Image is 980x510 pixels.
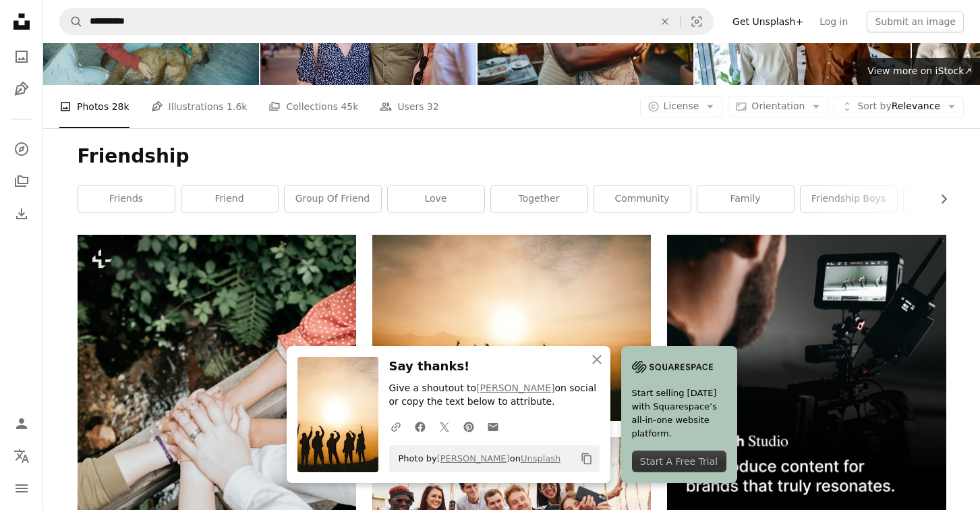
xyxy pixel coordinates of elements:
a: group of friend [285,186,381,213]
a: Download History [8,200,35,227]
span: License [664,101,699,111]
button: Sort byRelevance [834,96,964,117]
a: Explore [8,136,35,163]
button: Menu [8,475,35,502]
span: View more on iStock ↗ [867,65,972,76]
button: Orientation [728,96,828,117]
img: silhouette photo of six persons on top of mountain [372,235,651,420]
button: Clear [650,9,680,34]
button: Language [8,443,35,470]
a: family [697,186,794,213]
span: Photo by on [392,448,561,470]
a: Share on Pinterest [457,413,481,440]
a: community [594,186,691,213]
button: Visual search [681,9,713,34]
a: Log in / Sign up [8,410,35,437]
a: together [491,186,587,213]
form: Find visuals sitewide [59,8,714,35]
button: Search Unsplash [60,9,83,34]
a: Share on Twitter [432,413,457,440]
span: Orientation [751,101,805,111]
img: file-1705255347840-230a6ab5bca9image [632,357,713,377]
a: a group of people standing next to each other holding hands [78,438,356,450]
a: silhouette photo of six persons on top of mountain [372,321,651,333]
button: Copy to clipboard [575,447,598,470]
span: 32 [427,99,439,114]
button: scroll list to the right [931,186,946,213]
a: friendship boys [801,186,897,213]
a: friend [181,186,278,213]
a: Unsplash [521,453,560,463]
a: [PERSON_NAME] [437,453,510,463]
a: Log in [811,11,856,32]
a: Users 32 [380,85,439,128]
a: Start selling [DATE] with Squarespace’s all-in-one website platform.Start A Free Trial [621,346,737,483]
a: View more on iStock↗ [859,58,980,85]
a: Collections [8,168,35,195]
a: Photos [8,43,35,70]
span: 1.6k [227,99,247,114]
a: Illustrations 1.6k [151,85,248,128]
h3: Say thanks! [389,357,600,376]
a: Home — Unsplash [8,8,35,38]
a: [PERSON_NAME] [476,382,554,393]
h1: Friendship [78,144,946,169]
span: Start selling [DATE] with Squarespace’s all-in-one website platform. [632,387,726,441]
a: Share on Facebook [408,413,432,440]
span: 45k [341,99,358,114]
a: friends [78,186,175,213]
span: Relevance [857,100,940,113]
a: Illustrations [8,76,35,103]
button: Submit an image [867,11,964,32]
button: License [640,96,723,117]
a: Share over email [481,413,505,440]
span: Sort by [857,101,891,111]
p: Give a shoutout to on social or copy the text below to attribute. [389,382,600,409]
a: love [388,186,484,213]
a: Get Unsplash+ [724,11,811,32]
a: Collections 45k [268,85,358,128]
div: Start A Free Trial [632,451,726,472]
